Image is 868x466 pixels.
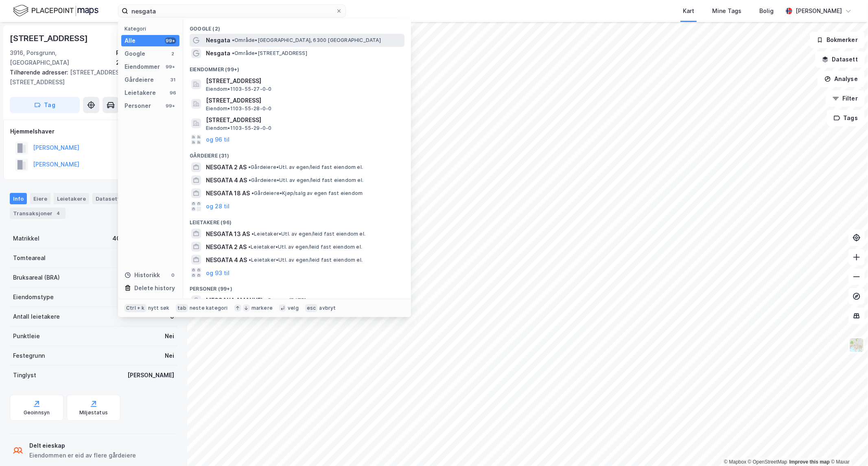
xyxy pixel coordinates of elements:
span: NESGATA 4 AS [206,175,247,185]
div: nytt søk [148,305,170,311]
div: Punktleie [13,331,40,341]
div: Info [10,193,27,204]
div: 4 [54,209,62,217]
button: Tag [10,97,80,113]
div: 3916, Porsgrunn, [GEOGRAPHIC_DATA] [10,48,116,68]
div: Google (2) [183,19,411,34]
span: • [249,257,251,263]
div: Bruksareal (BRA) [13,273,60,282]
button: Analyse [818,71,865,87]
div: Miljøstatus [79,409,108,416]
div: Historikk [125,270,160,280]
button: Datasett [815,51,865,68]
div: Datasett [92,193,123,204]
span: NESGATA 2 AS [206,242,247,252]
div: 99+ [165,63,176,70]
button: og 28 til [206,201,230,211]
div: 31 [170,77,176,83]
div: markere [251,305,273,311]
div: Gårdeiere [125,75,154,85]
span: • [251,231,254,237]
div: Eiendommer [125,62,160,72]
div: Kart [683,6,694,16]
span: NESGATA 18 AS [206,188,250,198]
div: Mine Tags [712,6,741,16]
span: Gårdeiere • Utl. av egen/leid fast eiendom el. [248,164,363,171]
div: Gårdeiere (31) [183,146,411,161]
button: og 96 til [206,135,230,144]
div: tab [176,304,188,312]
div: Delt eieskap [29,441,136,451]
div: neste kategori [190,305,228,311]
div: Matrikkel [13,234,39,243]
a: Mapbox [724,459,746,465]
img: logo.f888ab2527a4732fd821a326f86c7f29.svg [13,4,98,18]
span: • [249,177,251,183]
div: 96 [170,90,176,96]
div: 99+ [165,37,176,44]
span: [STREET_ADDRESS] [206,76,401,86]
button: Tags [827,110,865,126]
div: Eiendommer (99+) [183,60,411,74]
button: Bokmerker [810,32,865,48]
div: Alle [125,36,136,46]
div: [STREET_ADDRESS], [STREET_ADDRESS] [10,68,171,87]
div: Kategori [125,26,179,32]
span: NESGATA 4 AS [206,255,247,265]
input: Søk på adresse, matrikkel, gårdeiere, leietakere eller personer [128,5,336,17]
span: • [232,37,234,43]
span: NESGATA 2 AS [206,162,247,172]
div: Hjemmelshaver [10,127,177,136]
div: Eiere [30,193,50,204]
img: Z [849,337,864,353]
span: Eiendom • 1103-55-27-0-0 [206,86,271,92]
span: Leietaker • Utl. av egen/leid fast eiendom el. [249,257,363,263]
div: Tinglyst [13,370,36,380]
span: • [248,164,251,170]
div: 99+ [165,103,176,109]
div: Kontrollprogram for chat [827,427,868,466]
div: Eiendomstype [13,292,54,302]
span: Leietaker • Utl. av egen/leid fast eiendom el. [248,244,362,250]
span: Nesgata [206,48,230,58]
button: og 93 til [206,268,230,278]
div: [PERSON_NAME] [127,370,174,380]
div: Nei [165,331,174,341]
span: MESGANA AMANUEL [206,295,264,305]
div: Leietakere [125,88,156,98]
span: Område • [STREET_ADDRESS] [232,50,307,57]
div: Nei [165,351,174,361]
span: • [251,190,254,196]
div: 0 [170,272,176,278]
div: Eiendommen er eid av flere gårdeiere [29,451,136,460]
span: Nesgata [206,35,230,45]
span: Tilhørende adresser: [10,69,70,76]
div: Porsgrunn, 200/2204 [116,48,177,68]
div: 4001-200-2204-0-0 [112,234,174,243]
span: NESGATA 13 AS [206,229,250,239]
span: • [248,244,251,250]
div: avbryt [319,305,336,311]
span: • [232,50,234,56]
span: [STREET_ADDRESS] [206,96,401,105]
div: Bolig [759,6,774,16]
span: Område • [GEOGRAPHIC_DATA], 6300 [GEOGRAPHIC_DATA] [232,37,381,44]
div: esc [305,304,318,312]
span: • [266,297,268,303]
div: Tomteareal [13,253,46,263]
div: Delete history [134,283,175,293]
div: velg [288,305,299,311]
div: Ctrl + k [125,304,146,312]
iframe: Chat Widget [827,427,868,466]
div: Google [125,49,145,59]
div: Leietakere [54,193,89,204]
a: OpenStreetMap [748,459,787,465]
div: Antall leietakere [13,312,60,322]
div: Personer [125,101,151,111]
span: Gårdeiere • Kjøp/salg av egen fast eiendom [251,190,363,197]
div: Festegrunn [13,351,45,361]
div: [PERSON_NAME] [796,6,842,16]
span: Leietaker • Utl. av egen/leid fast eiendom el. [251,231,365,237]
div: Transaksjoner [10,208,66,219]
div: Geoinnsyn [24,409,50,416]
